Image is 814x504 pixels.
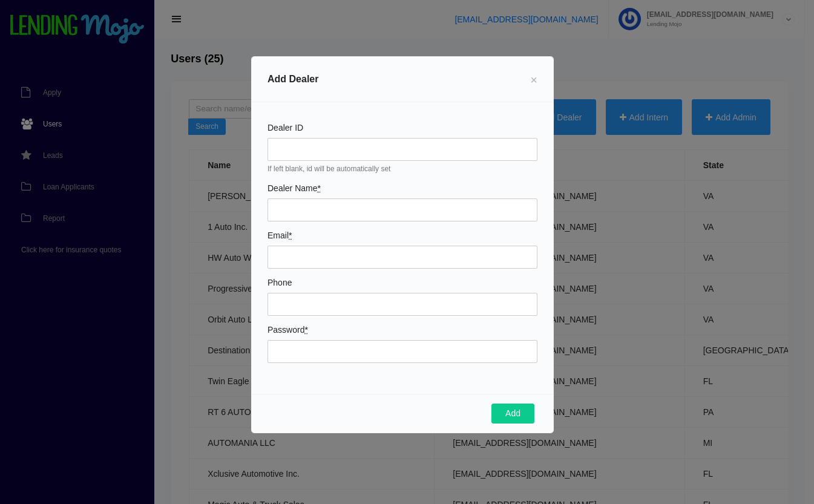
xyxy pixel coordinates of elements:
[530,73,537,87] span: ×
[289,231,292,240] abbr: required
[520,62,547,96] button: Close
[268,72,318,87] h5: Add Dealer
[268,278,292,287] label: Phone
[268,163,537,174] small: If left blank, id will be automatically set
[317,183,320,193] abbr: required
[268,326,308,334] label: Password
[268,184,321,192] label: Dealer Name
[491,404,534,424] button: Add
[268,231,292,240] label: Email
[268,123,303,132] label: Dealer ID
[304,325,307,335] abbr: required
